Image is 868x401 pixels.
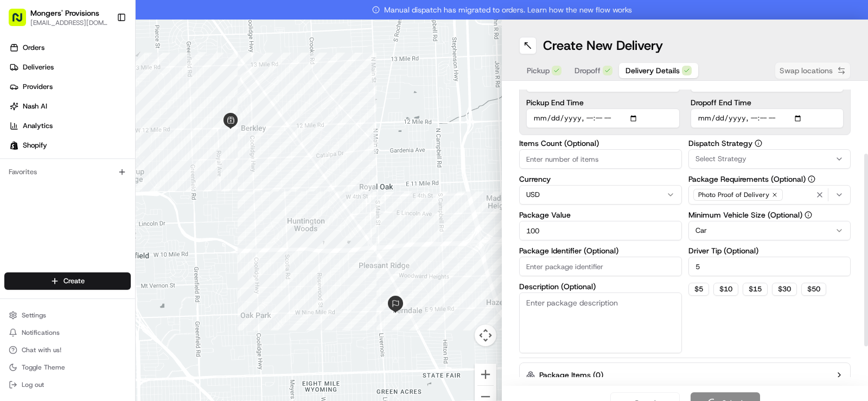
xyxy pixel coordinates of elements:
a: Providers [4,78,135,96]
a: Powered byPylon [76,269,131,277]
span: Select Strategy [695,154,746,164]
button: Package Items (0) [519,362,851,387]
img: 1736555255976-a54dd68f-1ca7-489b-9aae-adbdc363a1c4 [11,104,30,123]
button: Package Requirements (Optional) [808,175,815,183]
button: [EMAIL_ADDRESS][DOMAIN_NAME] [30,18,108,27]
a: Analytics [4,117,135,135]
label: Package Items ( 0 ) [539,370,603,380]
span: Orders [23,43,44,53]
h1: Create New Delivery [543,37,663,54]
span: Create [63,276,85,286]
img: 1736555255976-a54dd68f-1ca7-489b-9aae-adbdc363a1c4 [22,169,30,177]
span: Settings [22,311,46,320]
span: Chat with us! [22,346,61,354]
label: Dispatch Strategy [688,139,851,147]
label: Package Requirements (Optional) [688,175,851,183]
button: Notifications [4,325,131,340]
span: Providers [23,82,53,92]
label: Minimum Vehicle Size (Optional) [688,211,851,219]
input: Enter package value [519,221,682,240]
button: Create [4,272,131,290]
span: [PERSON_NAME] [34,168,88,177]
a: Orders [4,39,135,56]
img: Brigitte Vinadas [11,187,28,205]
span: Shopify [23,141,47,150]
button: Log out [4,377,131,392]
span: Photo Proof of Delivery [698,190,769,199]
span: • [90,168,94,177]
label: Dropoff End Time [691,99,844,106]
input: Enter package identifier [519,257,682,276]
button: $50 [801,283,826,296]
span: Manual dispatch has migrated to orders. Learn how the new flow works [372,4,632,15]
span: Pickup [527,65,550,76]
div: We're available if you need us! [49,114,149,123]
label: Driver Tip (Optional) [688,247,851,254]
span: Analytics [23,121,53,131]
label: Pickup End Time [526,99,680,106]
button: $15 [743,283,768,296]
input: Clear [28,70,179,81]
img: 4920774857489_3d7f54699973ba98c624_72.jpg [23,104,42,123]
img: Shopify logo [10,141,18,150]
span: Notifications [22,328,60,337]
span: Toggle Theme [22,363,65,372]
span: Knowledge Base [22,243,83,253]
span: Nash AI [23,101,47,111]
span: [DATE] [96,198,118,206]
span: [PERSON_NAME] [34,198,88,206]
a: Deliveries [4,59,135,76]
button: $10 [713,283,738,296]
span: Log out [22,380,44,389]
button: Map camera controls [475,324,496,346]
a: 💻API Documentation [87,238,178,258]
button: Settings [4,308,131,323]
span: Delivery Details [626,65,680,76]
button: Mongers' Provisions [30,8,99,18]
div: Favorites [4,163,131,181]
a: Nash AI [4,98,135,115]
a: Shopify [4,137,135,154]
label: Items Count (Optional) [519,139,682,147]
div: 💻 [92,244,100,252]
button: Minimum Vehicle Size (Optional) [805,211,812,219]
span: API Documentation [103,243,174,253]
p: Welcome 👋 [11,43,197,61]
span: [DATE] [96,168,118,177]
img: 1736555255976-a54dd68f-1ca7-489b-9aae-adbdc363a1c4 [22,198,30,207]
label: Description (Optional) [519,283,682,290]
div: Past conversations [11,141,73,150]
input: Enter number of items [519,149,682,169]
input: Enter driver tip amount [688,257,851,276]
button: $5 [688,283,709,296]
button: Select Strategy [688,149,851,169]
img: Grace Nketiah [11,158,28,175]
label: Package Identifier (Optional) [519,247,682,254]
button: Mongers' Provisions[EMAIL_ADDRESS][DOMAIN_NAME] [4,4,112,30]
button: Start new chat [184,107,197,120]
div: Start new chat [49,104,178,114]
img: Nash [11,11,33,33]
span: Dropoff [575,65,601,76]
button: See all [168,139,197,152]
button: $30 [772,283,797,296]
span: Pylon [108,269,131,277]
span: • [90,198,94,206]
span: Deliveries [23,62,54,72]
button: Dispatch Strategy [755,139,762,147]
div: 📗 [11,244,20,252]
button: Chat with us! [4,342,131,358]
button: Zoom in [475,364,496,385]
a: 📗Knowledge Base [7,238,87,258]
label: Package Value [519,211,682,219]
button: Photo Proof of Delivery [688,185,851,205]
button: Toggle Theme [4,360,131,375]
label: Currency [519,175,682,183]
